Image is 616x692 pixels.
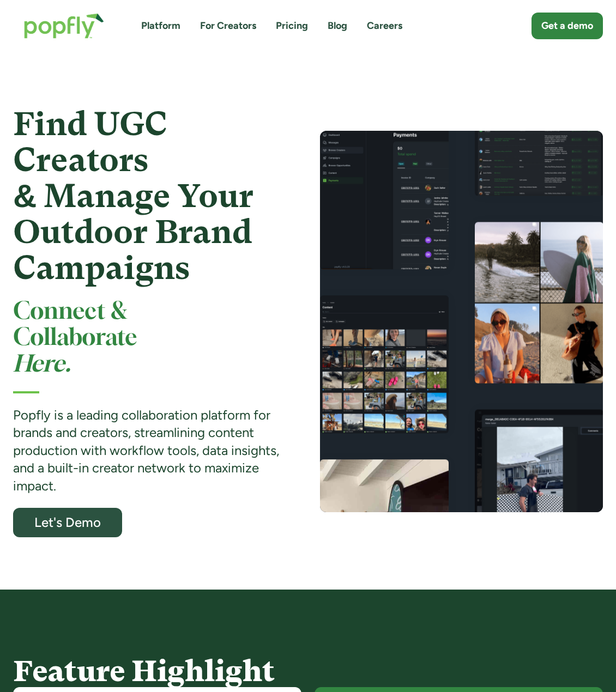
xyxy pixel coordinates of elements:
a: Blog [328,19,347,33]
h2: Connect & Collaborate [13,299,281,378]
a: Careers [367,19,402,33]
a: home [13,2,115,50]
a: Let's Demo [13,508,122,537]
div: Get a demo [541,19,593,33]
em: Here. [13,354,71,376]
a: Get a demo [532,13,603,39]
strong: Popfly is a leading collaboration platform for brands and creators, streamlining content producti... [13,407,279,494]
a: For Creators [200,19,256,33]
a: Platform [141,19,180,33]
div: Let's Demo [23,515,112,529]
a: Pricing [276,19,308,33]
h4: Feature Highlight [13,655,603,687]
strong: Find UGC Creators & Manage Your Outdoor Brand Campaigns [13,105,253,287]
